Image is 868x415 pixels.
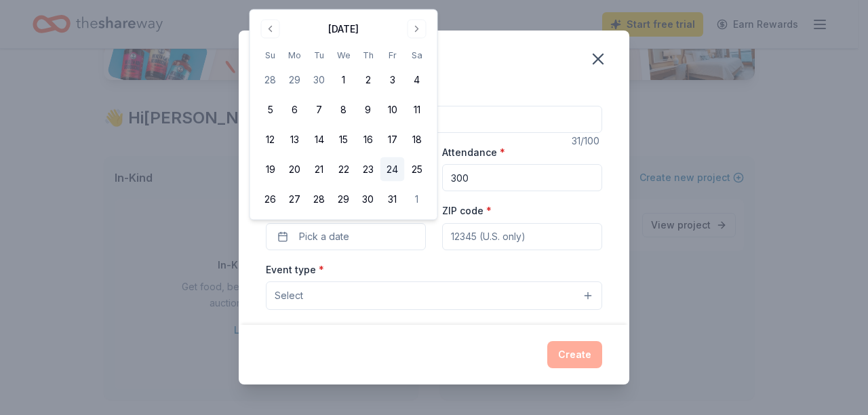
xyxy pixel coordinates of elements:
button: 28 [307,187,332,212]
th: Wednesday [332,48,356,62]
div: [DATE] [328,21,359,37]
button: 14 [307,127,332,152]
button: 16 [356,127,380,152]
button: 1 [332,68,356,92]
label: Attendance [442,146,505,159]
button: 11 [405,98,429,122]
button: Go to previous month [261,20,280,39]
input: 12345 (U.S. only) [442,223,602,250]
button: 7 [307,98,332,122]
th: Saturday [405,48,429,62]
button: 3 [380,68,405,92]
th: Friday [380,48,405,62]
button: 31 [380,187,405,212]
button: 17 [380,127,405,152]
button: 4 [405,68,429,92]
button: 27 [283,187,307,212]
button: 10 [380,98,405,122]
label: Event type [266,263,324,277]
button: 30 [356,187,380,212]
button: 29 [332,187,356,212]
button: 9 [356,98,380,122]
button: 12 [258,127,283,152]
button: 29 [283,68,307,92]
button: Pick a date [266,223,426,250]
input: 20 [442,164,602,191]
button: 18 [405,127,429,152]
button: 6 [283,98,307,122]
button: 2 [356,68,380,92]
th: Monday [283,48,307,62]
button: 26 [258,187,283,212]
th: Thursday [356,48,380,62]
button: 21 [307,157,332,182]
button: 28 [258,68,283,92]
button: 20 [283,157,307,182]
th: Tuesday [307,48,332,62]
button: 5 [258,98,283,122]
label: ZIP code [442,204,492,218]
button: 22 [332,157,356,182]
button: 13 [283,127,307,152]
button: 1 [405,187,429,212]
th: Sunday [258,48,283,62]
button: 23 [356,157,380,182]
button: 19 [258,157,283,182]
button: 15 [332,127,356,152]
button: Select [266,281,602,310]
div: 31 /100 [572,133,602,149]
button: 8 [332,98,356,122]
span: Select [275,288,303,304]
span: Pick a date [299,229,349,245]
button: Go to next month [408,20,427,39]
button: 30 [307,68,332,92]
button: 24 [380,157,405,182]
label: Demographic [266,323,329,336]
button: 25 [405,157,429,182]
